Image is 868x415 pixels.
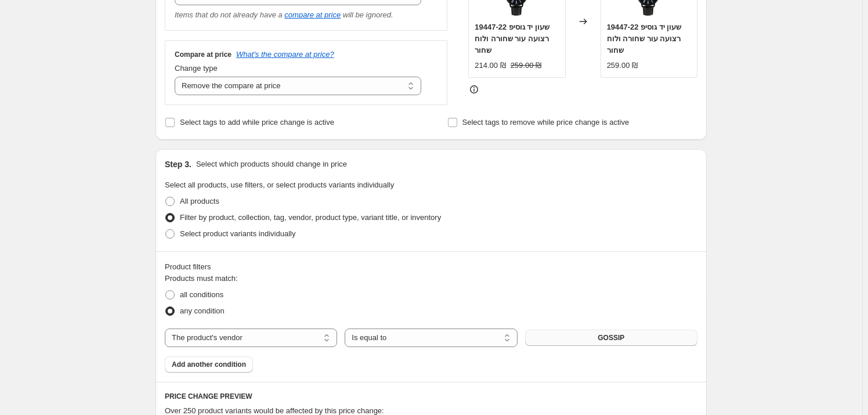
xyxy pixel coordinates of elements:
p: Select which products should change in price [196,158,347,170]
button: GOSSIP [525,330,697,346]
span: any condition [180,306,225,315]
button: Add another condition [165,356,253,373]
span: Over 250 product variants would be affected by this price change: [165,406,384,415]
span: Select all products, use filters, or select products variants individually [165,181,394,189]
span: שעון יד גוסיפ 19447-22 רצועה עור שחורה ולוח שחור [607,23,682,55]
span: Products must match: [165,274,238,283]
span: Select tags to add while price change is active [180,118,334,127]
strike: 259.00 ₪ [511,60,541,71]
span: GOSSIP [598,333,624,342]
div: 214.00 ₪ [475,60,505,71]
h3: Compare at price [175,50,232,59]
div: 259.00 ₪ [607,60,638,71]
span: all conditions [180,290,223,299]
button: What's the compare at price? [236,50,334,59]
button: compare at price [284,10,341,19]
i: will be ignored. [343,10,393,19]
i: Items that do not already have a [175,10,283,19]
div: Product filters [165,261,697,273]
span: Select product variants individually [180,229,295,238]
span: Filter by product, collection, tag, vendor, product type, variant title, or inventory [180,213,441,222]
span: Select tags to remove while price change is active [462,118,630,127]
span: שעון יד גוסיפ 19447-22 רצועה עור שחורה ולוח שחור [475,23,549,55]
span: Change type [175,64,218,73]
h6: PRICE CHANGE PREVIEW [165,392,697,401]
span: Add another condition [172,360,246,369]
span: All products [180,197,219,205]
h2: Step 3. [165,158,191,170]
